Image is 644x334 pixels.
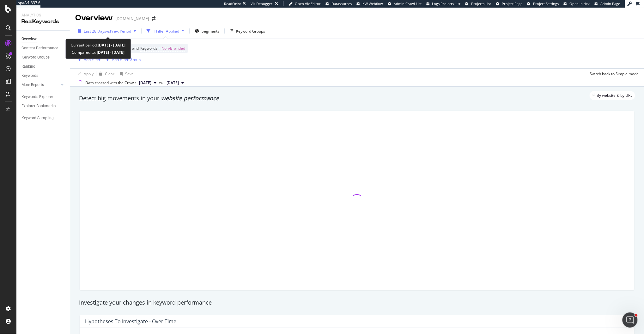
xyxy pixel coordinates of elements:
[21,94,65,100] a: Keywords Explorer
[432,1,461,6] span: Logs Projects List
[496,1,523,6] a: Project Page
[161,44,185,53] span: Non-Branded
[167,80,179,86] span: 2025 Jul. 25th
[71,42,126,49] div: Current period:
[139,80,151,86] span: 2025 Aug. 22nd
[85,80,137,86] div: Data crossed with the Crawls
[75,56,100,63] button: Add Filter
[95,197,126,223] button: Aide
[21,45,58,52] div: Content Performance
[570,1,590,6] span: Open in dev
[331,1,352,6] span: Datasources
[75,69,94,79] button: Apply
[590,91,635,100] div: legacy label
[84,57,100,62] div: Add Filter
[85,318,176,325] div: Hypotheses to Investigate - Over Time
[356,1,383,6] a: KW Webflow
[22,45,101,52] div: Click and Boat Avg. Position Filter
[394,1,422,6] span: Admin Crawl List
[21,103,65,109] a: Explorer Bookmarks
[106,213,116,218] span: Aide
[21,63,35,70] div: Ranking
[51,3,76,14] h1: Tickets
[471,1,491,6] span: Projects List
[597,94,633,97] span: By website & by URL
[623,312,638,328] iframe: To enrich screen reader interactions, please activate Accessibility in Grammarly extension settings
[21,103,56,109] div: Explorer Bookmarks
[144,26,187,36] button: 1 Filter Applied
[595,1,620,6] a: Admin Page
[158,46,161,51] span: =
[22,69,101,75] div: Click and Boat Piano Integration
[227,26,268,36] button: Keyword Groups
[22,186,101,192] div: Trendoyl | Log File Ingestion
[564,1,590,6] a: Open in dev
[75,13,113,23] div: Overview
[192,26,222,36] button: Segments
[587,69,639,79] button: Switch back to Simple mode
[22,75,101,82] div: #7726734 • Resolved
[22,115,101,122] div: FNAC | Issues with upload of Log files on bucket
[21,115,54,121] div: Keyword Sampling
[96,50,125,55] b: [DATE] - [DATE]
[295,1,321,6] span: Open Viz Editor
[75,26,139,36] button: Last 28 DaysvsPrev. Period
[33,213,64,218] span: Conversations
[502,1,523,6] span: Project Page
[105,71,114,77] div: Clear
[21,115,65,121] a: Keyword Sampling
[63,197,95,223] button: Tickets
[32,197,63,223] button: Conversations
[202,28,219,34] span: Segments
[22,192,101,199] div: #383 • Resolved
[236,28,265,34] div: Keyword Groups
[164,79,186,87] button: [DATE]
[533,1,559,6] span: Project Settings
[22,139,101,145] div: Trendyol | Log files out of date
[111,3,122,14] div: Fermer
[426,1,461,6] a: Logs Projects List
[140,46,157,51] span: Keywords
[465,1,491,6] a: Projects List
[21,94,53,100] div: Keywords Explorer
[153,28,179,34] div: 1 Filter Applied
[21,13,65,18] div: Analytics
[152,16,155,21] div: arrow-right-arrow-left
[21,63,65,70] a: Ranking
[21,82,59,88] a: More Reports
[21,82,44,88] div: More Reports
[22,99,101,105] div: #4655287 • Resolved
[117,69,134,79] button: Save
[70,213,88,218] span: Tickets
[112,57,141,62] div: Add Filter Group
[8,213,24,218] span: Accueil
[289,1,321,6] a: Open Viz Editor
[21,45,65,52] a: Content Performance
[106,28,131,34] span: vs Prev. Period
[84,71,94,77] div: Apply
[21,36,65,42] a: Overview
[22,92,101,99] div: Log connection issue
[362,1,383,6] span: KW Webflow
[159,80,164,85] span: vs
[132,46,139,51] span: and
[22,145,101,152] div: #468 • Resolved
[22,28,101,35] div: #26802958 • Resolved
[22,169,101,176] div: #450 • Resolved
[21,54,65,61] a: Keyword Groups
[21,72,38,79] div: Keywords
[84,28,106,34] span: Last 28 Days
[22,162,101,169] div: FnacDarty | empty logs
[96,69,114,79] button: Clear
[115,15,149,22] div: [DOMAIN_NAME]
[388,1,422,6] a: Admin Crawl List
[79,299,635,307] div: Investigate your changes in keyword performance
[22,122,101,129] div: #4674591 • Resolved
[72,49,125,56] div: Compared to:
[601,1,620,6] span: Admin Page
[325,1,352,6] a: Datasources
[98,43,126,48] b: [DATE] - [DATE]
[590,71,639,77] div: Switch back to Simple mode
[21,36,37,42] div: Overview
[21,54,50,61] div: Keyword Groups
